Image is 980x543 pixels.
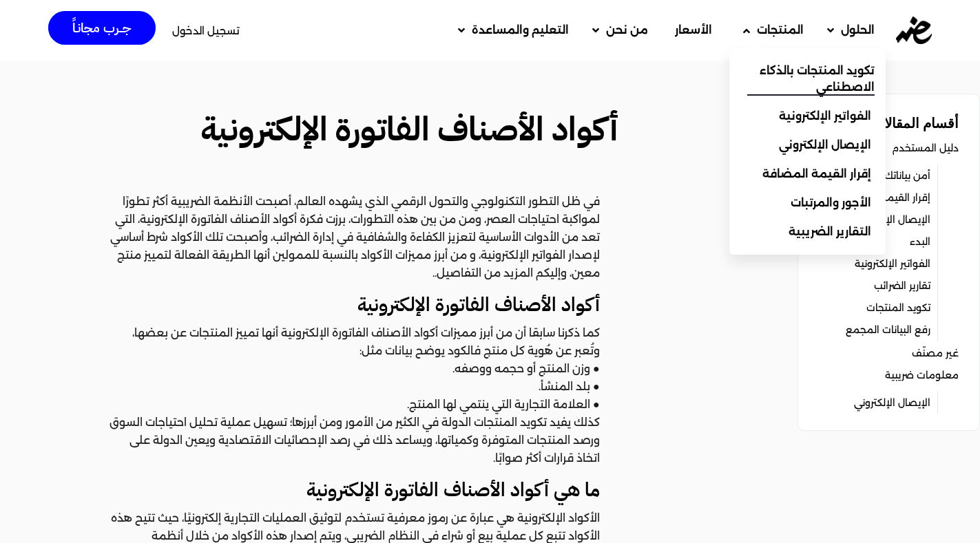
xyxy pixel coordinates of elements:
[444,12,578,48] a: التعليم والمساعدة
[757,22,804,39] span: المنتجات
[779,137,871,153] span: الإيصال الإلكتروني
[606,22,648,39] span: من نحن
[72,21,132,34] span: جــرب مجانـاً
[578,12,658,48] a: من نحن
[124,105,618,154] h2: أكواد الأصناف الفاتورة الإلكترونية
[729,102,886,131] a: الفواتير الإلكترونية
[729,160,886,189] a: إقرار القيمة المضافة
[910,232,930,251] a: البدء
[675,22,712,39] span: الأسعار
[912,343,959,363] a: غير مصنّف
[658,12,729,48] a: الأسعار
[729,56,886,102] a: تكويد المنتجات بالذكاء الاصطناعي
[841,22,875,39] span: الحلول
[884,166,930,185] a: أمن بياناتك
[107,324,600,360] p: كما ذكرنا سابقا أن من أبرز مميزات أكواد الأصناف الفاتورة الإلكترونية أنها تمييز المنتجات عن بعضها...
[789,224,871,240] span: التقارير الضريبية
[107,292,600,317] h3: أكواد الأصناف الفاتورة الإلكترونية
[729,131,886,160] a: الإيصال الإلكتروني
[896,17,932,44] img: eDariba
[729,12,813,48] a: المنتجات
[472,22,569,39] span: التعليم والمساعدة
[107,478,600,502] h3: ما هي أكواد الأصناف الفاتورة الإلكترونية
[172,25,240,36] a: تسجيل الدخول
[747,63,875,96] span: تكويد المنتجات بالذكاء الاصطناعي
[854,210,930,229] a: الإيصال الإلكتروني
[892,138,959,158] a: دليل المستخدم
[779,108,871,125] span: الفواتير الإلكترونية
[107,414,600,467] p: كذلك يفيد تكويد المنتجات الدولة في الكثير من الأمور ومن أبرزها؛ تسهيل عملية تحليل احتياجات السوق ...
[885,365,959,385] a: معلومات ضريبية
[813,12,884,48] a: الحلول
[866,298,930,317] a: تكويد المنتجات
[729,189,886,217] a: الأجور والمرتبات
[762,166,871,182] span: إقرار القيمة المضافة
[729,217,886,246] a: التقارير الضريبية
[48,11,156,45] a: جــرب مجانـاً
[791,195,871,211] span: الأجور والمرتبات
[874,276,930,295] a: تقارير الضرائب
[107,360,600,414] p: ● وزن المنتج أو حجمه ووصفه. ● بلد المنشأ. ● العلامة التجارية التي ينتمي لها المنتج.
[855,254,930,273] a: الفواتير الإلكترونية
[854,393,930,412] a: الإيصال الإلكتروني
[846,320,930,339] a: رفع البيانات المجمع
[871,114,959,132] strong: أقسام المقالات
[107,193,600,282] p: في ظل التطور التكنولوجي والتحول الرقمي الذي يشهده العالم، أصبحت الأنظمة الضريبية أكثر تطورًا لموا...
